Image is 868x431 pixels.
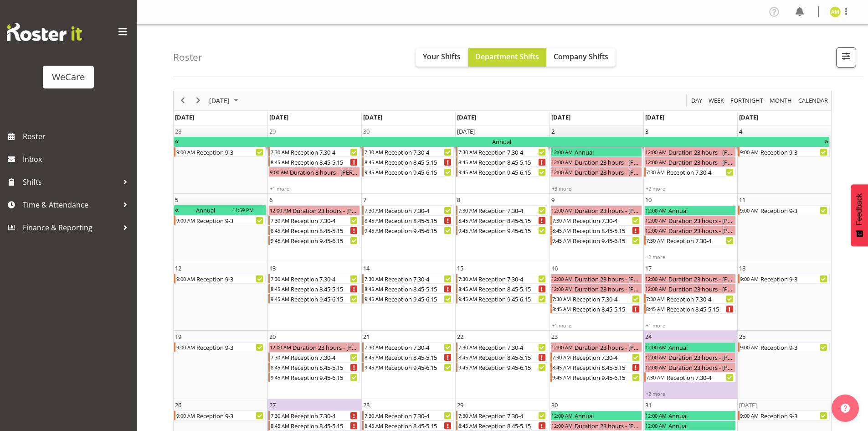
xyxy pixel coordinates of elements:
[644,167,736,177] div: Reception 7.30-4 Begin From Friday, October 3, 2025 at 7:30:00 AM GMT+13:00 Ends At Friday, Octob...
[268,294,360,304] div: Reception 9.45-6.15 Begin From Monday, October 13, 2025 at 9:45:00 AM GMT+13:00 Ends At Monday, O...
[268,205,360,215] div: Duration 23 hours - Savanna Samson Begin From Monday, October 6, 2025 at 12:00:00 AM GMT+13:00 En...
[268,342,360,352] div: Duration 23 hours - Lainie Montgomery Begin From Monday, October 20, 2025 at 12:00:00 AM GMT+13:0...
[644,304,736,314] div: Reception 8.45-5.15 Begin From Friday, October 17, 2025 at 8:45:00 AM GMT+13:00 Ends At Friday, O...
[208,95,242,106] button: October 2025
[552,373,572,382] div: 9:45 AM
[830,6,841,17] img: antonia-mao10998.jpg
[268,215,360,225] div: Reception 7.30-4 Begin From Monday, October 6, 2025 at 7:30:00 AM GMT+13:00 Ends At Monday, Octob...
[195,147,265,156] div: Reception 9-3
[668,284,735,293] div: Duration 23 hours - [PERSON_NAME]
[268,185,361,192] div: +1 more
[269,343,292,352] div: 12:00 AM
[175,216,195,225] div: 9:00 AM
[456,342,548,352] div: Reception 7.30-4 Begin From Wednesday, October 22, 2025 at 7:30:00 AM GMT+13:00 Ends At Wednesday...
[364,216,384,225] div: 8:45 AM
[174,274,266,284] div: Reception 9-3 Begin From Sunday, October 12, 2025 at 9:00:00 AM GMT+13:00 Ends At Sunday, October...
[645,206,668,215] div: 12:00 AM
[643,262,737,331] td: Friday, October 17, 2025
[364,363,384,372] div: 9:45 AM
[270,147,290,156] div: 7:30 AM
[362,352,454,362] div: Reception 8.45-5.15 Begin From Tuesday, October 21, 2025 at 8:45:00 AM GMT+13:00 Ends At Tuesday,...
[644,147,736,157] div: Duration 23 hours - Lainie Montgomery Begin From Friday, October 3, 2025 at 12:00:00 AM GMT+13:00...
[455,194,549,262] td: Wednesday, October 8, 2025
[550,352,642,362] div: Reception 7.30-4 Begin From Thursday, October 23, 2025 at 7:30:00 AM GMT+13:00 Ends At Thursday, ...
[268,235,360,245] div: Reception 9.45-6.15 Begin From Monday, October 6, 2025 at 9:45:00 AM GMT+13:00 Ends At Monday, Oc...
[456,362,548,372] div: Reception 9.45-6.15 Begin From Wednesday, October 22, 2025 at 9:45:00 AM GMT+13:00 Ends At Wednes...
[644,342,736,352] div: Annual Begin From Friday, October 24, 2025 at 12:00:00 AM GMT+13:00 Ends At Friday, October 24, 2...
[550,322,643,329] div: +1 more
[457,343,478,352] div: 7:30 AM
[364,274,384,283] div: 7:30 AM
[384,167,453,177] div: Reception 9.45-6.15
[457,216,478,225] div: 8:45 AM
[290,147,360,156] div: Reception 7.30-4
[475,52,539,62] span: Department Shifts
[738,205,830,215] div: Reception 9-3 Begin From Saturday, October 11, 2025 at 9:00:00 AM GMT+13:00 Ends At Saturday, Oct...
[551,147,574,156] div: 12:00 AM
[290,216,360,225] div: Reception 7.30-4
[668,216,735,225] div: Duration 23 hours - [PERSON_NAME]
[456,225,548,235] div: Reception 9.45-6.15 Begin From Wednesday, October 8, 2025 at 9:45:00 AM GMT+13:00 Ends At Wednesd...
[666,304,735,313] div: Reception 8.45-5.15
[552,226,572,235] div: 8:45 AM
[52,70,85,84] div: WeCare
[797,95,830,106] button: Month
[737,331,831,399] td: Saturday, October 25, 2025
[457,147,478,156] div: 7:30 AM
[456,284,548,294] div: Reception 8.45-5.15 Begin From Wednesday, October 15, 2025 at 8:45:00 AM GMT+13:00 Ends At Wednes...
[267,194,361,262] td: Monday, October 6, 2025
[456,147,548,157] div: Reception 7.30-4 Begin From Wednesday, October 1, 2025 at 7:30:00 AM GMT+13:00 Ends At Wednesday,...
[384,353,453,362] div: Reception 8.45-5.15
[760,147,829,156] div: Reception 9-3
[666,294,735,303] div: Reception 7.30-4
[551,343,574,352] div: 12:00 AM
[362,284,454,294] div: Reception 8.45-5.15 Begin From Tuesday, October 14, 2025 at 8:45:00 AM GMT+13:00 Ends At Tuesday,...
[646,294,666,303] div: 7:30 AM
[550,274,642,284] div: Duration 23 hours - Kishendri Moodley Begin From Thursday, October 16, 2025 at 12:00:00 AM GMT+13...
[267,262,361,331] td: Monday, October 13, 2025
[206,91,244,110] div: October 2025
[457,353,478,362] div: 8:45 AM
[668,343,735,352] div: Annual
[760,206,829,215] div: Reception 9-3
[384,284,453,293] div: Reception 8.45-5.15
[290,353,360,362] div: Reception 7.30-4
[456,205,548,215] div: Reception 7.30-4 Begin From Wednesday, October 8, 2025 at 7:30:00 AM GMT+13:00 Ends At Wednesday,...
[270,363,290,372] div: 8:45 AM
[270,373,290,382] div: 9:45 AM
[646,304,666,313] div: 8:45 AM
[645,147,668,156] div: 12:00 AM
[384,157,453,166] div: Reception 8.45-5.15
[364,294,384,303] div: 9:45 AM
[668,147,735,156] div: Duration 23 hours - [PERSON_NAME]
[738,274,830,284] div: Reception 9-3 Begin From Saturday, October 18, 2025 at 9:00:00 AM GMT+13:00 Ends At Saturday, Oct...
[362,205,454,215] div: Reception 7.30-4 Begin From Tuesday, October 7, 2025 at 7:30:00 AM GMT+13:00 Ends At Tuesday, Oct...
[290,236,360,245] div: Reception 9.45-6.15
[478,206,547,215] div: Reception 7.30-4
[384,206,453,215] div: Reception 7.30-4
[384,343,453,352] div: Reception 7.30-4
[364,157,384,166] div: 8:45 AM
[708,95,725,106] span: Week
[290,284,360,293] div: Reception 8.45-5.15
[738,147,830,157] div: Reception 9-3 Begin From Saturday, October 4, 2025 at 9:00:00 AM GMT+13:00 Ends At Saturday, Octo...
[268,225,360,235] div: Reception 8.45-5.15 Begin From Monday, October 6, 2025 at 8:45:00 AM GMT+13:00 Ends At Monday, Oc...
[362,274,454,284] div: Reception 7.30-4 Begin From Tuesday, October 14, 2025 at 7:30:00 AM GMT+13:00 Ends At Tuesday, Oc...
[174,331,267,399] td: Sunday, October 19, 2025
[270,284,290,293] div: 8:45 AM
[455,262,549,331] td: Wednesday, October 15, 2025
[668,363,735,372] div: Duration 23 hours - [PERSON_NAME]
[550,167,642,177] div: Duration 23 hours - Demi Dumitrean Begin From Thursday, October 2, 2025 at 12:00:00 AM GMT+13:00 ...
[362,167,454,177] div: Reception 9.45-6.15 Begin From Tuesday, September 30, 2025 at 9:45:00 AM GMT+13:00 Ends At Tuesda...
[644,225,736,235] div: Duration 23 hours - Penny Clyne-Moffat Begin From Friday, October 10, 2025 at 12:00:00 AM GMT+13:...
[550,125,643,194] td: Thursday, October 2, 2025
[362,225,454,235] div: Reception 9.45-6.15 Begin From Tuesday, October 7, 2025 at 9:45:00 AM GMT+13:00 Ends At Tuesday, ...
[268,157,360,167] div: Reception 8.45-5.15 Begin From Monday, September 29, 2025 at 8:45:00 AM GMT+13:00 Ends At Monday,...
[456,167,548,177] div: Reception 9.45-6.15 Begin From Wednesday, October 1, 2025 at 9:45:00 AM GMT+13:00 Ends At Wednesd...
[554,52,608,62] span: Company Shifts
[572,304,642,313] div: Reception 8.45-5.15
[478,353,547,362] div: Reception 8.45-5.15
[550,362,642,372] div: Reception 8.45-5.15 Begin From Thursday, October 23, 2025 at 8:45:00 AM GMT+13:00 Ends At Thursda...
[552,236,572,245] div: 9:45 AM
[175,147,195,156] div: 9:00 AM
